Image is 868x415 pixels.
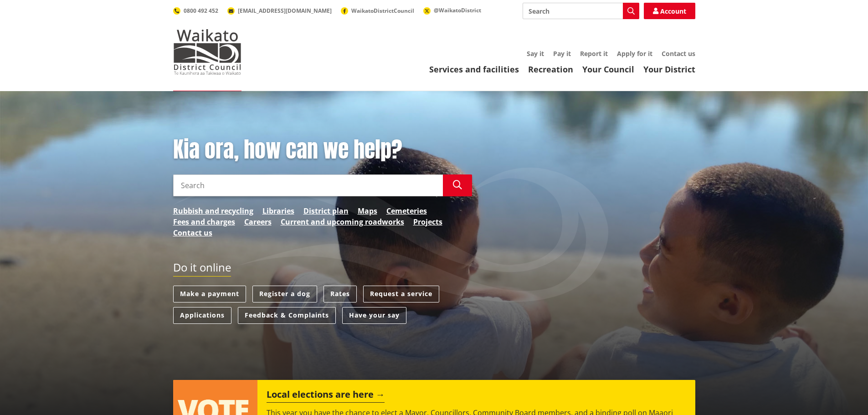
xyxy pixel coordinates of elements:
[523,3,639,19] input: Search input
[341,7,414,15] a: WaikatoDistrictCouncil
[582,64,634,75] a: Your Council
[553,49,571,58] a: Pay it
[267,389,385,403] h2: Local elections are here
[434,6,481,14] span: @WaikatoDistrict
[262,205,294,216] a: Libraries
[227,7,332,15] a: [EMAIL_ADDRESS][DOMAIN_NAME]
[617,49,652,58] a: Apply for it
[528,64,573,75] a: Recreation
[173,227,212,238] a: Contact us
[324,286,357,302] a: Rates
[643,64,695,75] a: Your District
[173,174,443,196] input: Search input
[644,3,695,19] a: Account
[358,205,377,216] a: Maps
[184,7,218,15] span: 0800 492 452
[662,49,695,58] a: Contact us
[173,286,246,302] a: Make a payment
[173,137,472,163] h1: Kia ora, how can we help?
[173,216,235,227] a: Fees and charges
[238,307,336,324] a: Feedback & Complaints
[342,307,406,324] a: Have your say
[173,7,218,15] a: 0800 492 452
[173,205,253,216] a: Rubbish and recycling
[423,6,481,14] a: @WaikatoDistrict
[363,286,439,302] a: Request a service
[173,29,241,75] img: Waikato District Council - Te Kaunihera aa Takiwaa o Waikato
[429,64,519,75] a: Services and facilities
[244,216,272,227] a: Careers
[252,286,317,302] a: Register a dog
[386,205,427,216] a: Cemeteries
[527,49,544,58] a: Say it
[826,377,859,410] iframe: Messenger Launcher
[580,49,608,58] a: Report it
[238,7,332,15] span: [EMAIL_ADDRESS][DOMAIN_NAME]
[173,307,231,324] a: Applications
[281,216,404,227] a: Current and upcoming roadworks
[413,216,442,227] a: Projects
[173,261,231,277] h2: Do it online
[351,7,414,15] span: WaikatoDistrictCouncil
[303,205,349,216] a: District plan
